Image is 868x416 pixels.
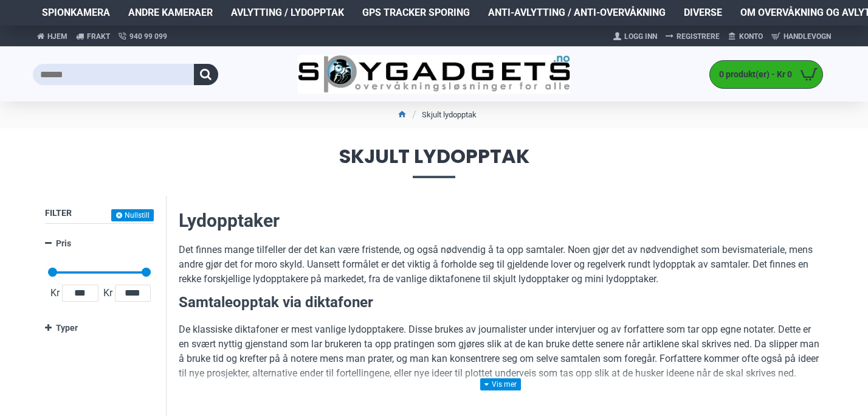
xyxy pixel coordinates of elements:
[179,243,823,286] p: Det finnes mange tilfeller der det kan være fristende, og også nødvendig å ta opp samtaler. Noen ...
[47,31,67,42] span: Hjem
[179,387,823,407] h3: Skjulte lydopptakere
[488,5,666,20] span: Anti-avlytting / Anti-overvåkning
[661,27,724,46] a: Registrere
[179,208,823,234] h2: Lydopptaker
[42,5,110,20] span: Spionkamera
[179,322,823,381] p: De klassiske diktafoner er mest vanlige lydopptakere. Disse brukes av journalister under intervju...
[45,317,154,339] a: Typer
[48,286,62,300] span: Kr
[33,147,835,178] span: Skjult lydopptak
[231,5,344,20] span: Avlytting / Lydopptak
[710,68,795,81] span: 0 produkt(er) - Kr 0
[111,209,154,221] button: Nullstill
[298,55,571,94] img: SpyGadgets.no
[767,27,835,46] a: Handlevogn
[128,5,213,20] span: Andre kameraer
[784,31,831,42] span: Handlevogn
[624,31,657,42] span: Logg Inn
[684,5,722,20] span: Diverse
[710,61,822,88] a: 0 produkt(er) - Kr 0
[101,286,115,300] span: Kr
[87,31,110,42] span: Frakt
[677,31,720,42] span: Registrere
[739,31,763,42] span: Konto
[179,293,823,313] h3: Samtaleopptak via diktafoner
[609,27,661,46] a: Logg Inn
[724,27,767,46] a: Konto
[362,5,470,20] span: GPS Tracker Sporing
[45,208,72,218] span: Filter
[72,26,114,47] a: Frakt
[129,31,167,42] span: 940 99 099
[33,26,72,47] a: Hjem
[45,233,154,254] a: Pris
